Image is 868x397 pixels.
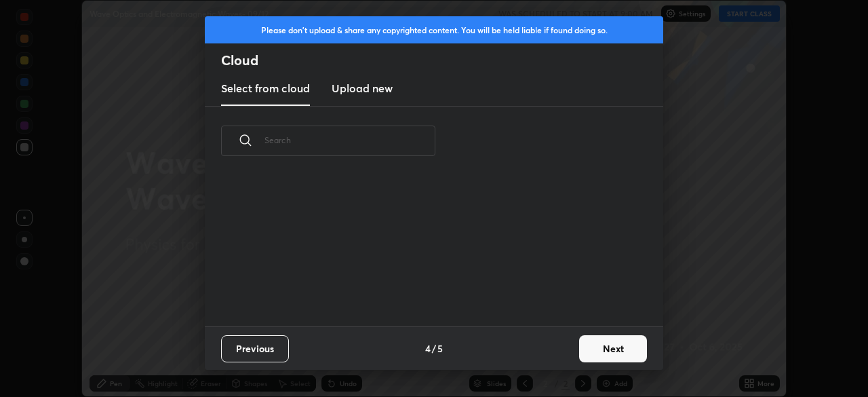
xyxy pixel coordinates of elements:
button: Previous [221,335,289,362]
h3: Upload new [332,80,393,96]
h4: 5 [437,341,443,356]
div: grid [205,172,647,326]
button: Next [579,335,647,362]
h2: Cloud [221,52,663,69]
h4: 4 [425,341,431,356]
div: Please don't upload & share any copyrighted content. You will be held liable if found doing so. [205,16,663,43]
input: Search [264,111,435,169]
h3: Select from cloud [221,80,310,96]
h4: / [432,341,436,356]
